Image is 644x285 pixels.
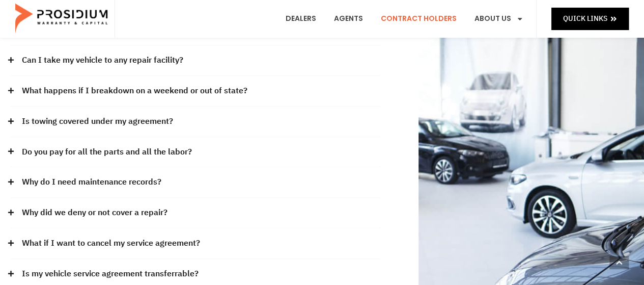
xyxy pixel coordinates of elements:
a: Is my vehicle service agreement transferrable? [22,267,199,281]
span: Quick Links [563,12,607,25]
div: What if I want to cancel my service agreement? [10,228,380,259]
div: Is towing covered under my agreement? [10,107,380,137]
div: What happens if I breakdown on a weekend or out of state? [10,76,380,107]
a: Why do I need maintenance records? [22,175,161,190]
div: Do you pay for all the parts and all the labor? [10,137,380,168]
a: Why did we deny or not cover a repair? [22,205,167,220]
div: Why do I need maintenance records? [10,167,380,198]
a: Is towing covered under my agreement? [22,114,173,129]
a: Quick Links [551,8,629,30]
div: Why did we deny or not cover a repair? [10,198,380,228]
a: Can I take my vehicle to any repair facility? [22,53,183,68]
a: Do you pay for all the parts and all the labor? [22,145,192,160]
a: What happens if I breakdown on a weekend or out of state? [22,84,247,98]
div: Can I take my vehicle to any repair facility? [10,45,380,76]
a: What if I want to cancel my service agreement? [22,236,200,251]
